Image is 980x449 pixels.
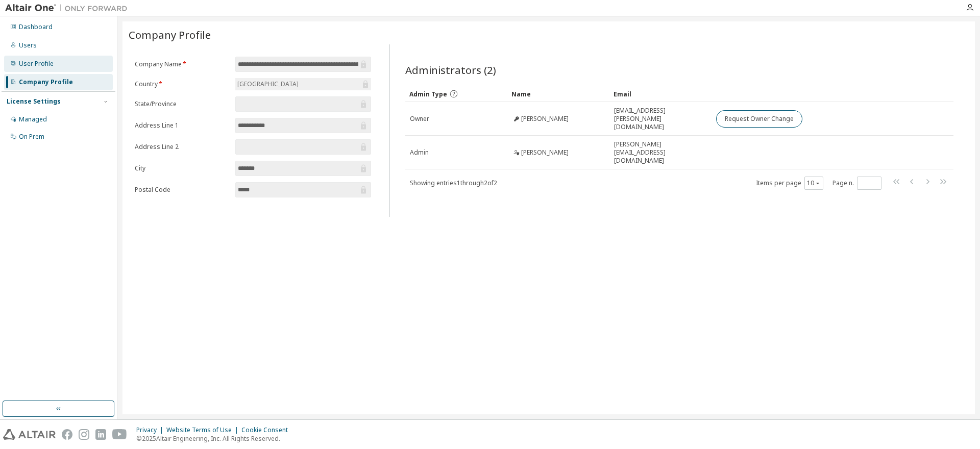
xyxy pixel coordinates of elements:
span: Page n. [832,177,881,190]
div: Name [511,86,605,102]
div: Managed [19,115,47,123]
span: [PERSON_NAME][EMAIL_ADDRESS][DOMAIN_NAME] [614,140,707,165]
img: Altair One [5,3,133,13]
div: Cookie Consent [241,426,294,434]
span: [PERSON_NAME] [521,115,569,123]
label: Address Line 2 [135,143,229,151]
span: Showing entries 1 through 2 of 2 [410,179,497,187]
label: Country [135,80,229,88]
button: Request Owner Change [716,110,802,128]
label: Postal Code [135,186,229,194]
div: Dashboard [19,23,53,31]
img: altair_logo.svg [3,429,56,440]
label: State/Province [135,100,229,108]
div: Company Profile [19,78,73,86]
label: Company Name [135,60,229,68]
div: User Profile [19,60,54,68]
img: youtube.svg [112,429,127,440]
label: City [135,164,229,172]
div: On Prem [19,133,44,141]
img: instagram.svg [79,429,89,440]
span: Items per page [756,177,823,190]
span: [PERSON_NAME] [521,148,569,157]
span: Administrators (2) [405,63,496,77]
span: Company Profile [129,28,211,42]
div: Email [614,86,707,102]
p: © 2025 Altair Engineering, Inc. All Rights Reserved. [136,434,294,443]
div: License Settings [7,97,61,106]
div: Website Terms of Use [166,426,241,434]
span: Admin [410,148,429,157]
label: Address Line 1 [135,121,229,130]
div: [GEOGRAPHIC_DATA] [235,78,371,90]
span: Owner [410,115,429,123]
span: [EMAIL_ADDRESS][PERSON_NAME][DOMAIN_NAME] [614,107,707,131]
img: facebook.svg [62,429,72,440]
button: 10 [807,179,821,187]
img: linkedin.svg [95,429,106,440]
div: [GEOGRAPHIC_DATA] [236,79,300,90]
div: Users [19,41,37,49]
span: Admin Type [409,90,447,98]
div: Privacy [136,426,166,434]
